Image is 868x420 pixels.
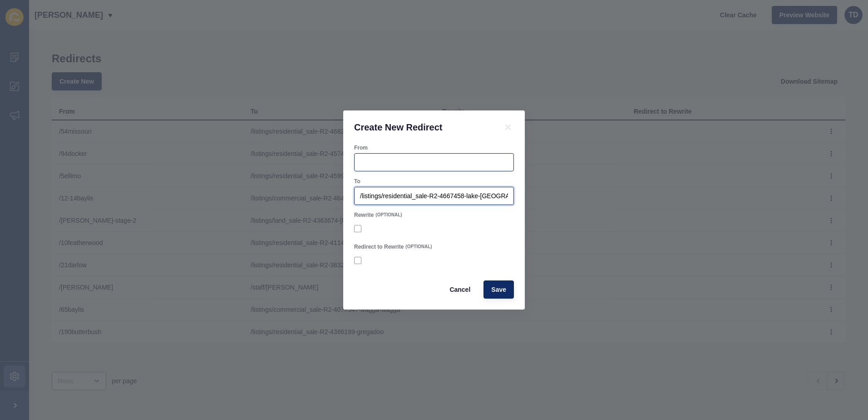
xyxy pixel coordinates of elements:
[483,280,514,299] button: Save
[354,121,491,133] h1: Create New Redirect
[354,178,360,185] label: To
[491,285,506,294] span: Save
[354,243,404,250] label: Redirect to Rewrite
[354,144,368,151] label: From
[375,212,402,218] span: (OPTIONAL)
[442,280,478,299] button: Cancel
[449,285,470,294] span: Cancel
[405,244,432,250] span: (OPTIONAL)
[354,211,374,219] label: Rewrite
